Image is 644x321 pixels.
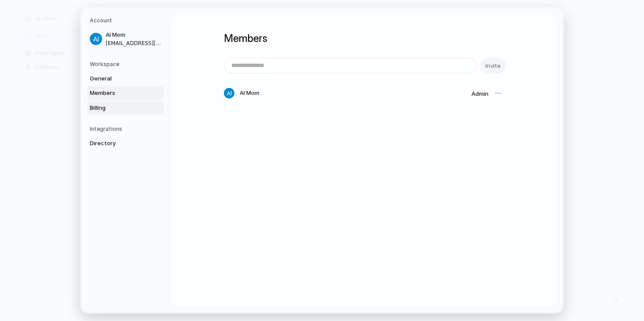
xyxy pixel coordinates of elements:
span: General [90,74,146,83]
a: General [87,72,163,86]
span: Members [90,89,146,98]
a: Members [87,86,163,100]
span: Al Mom [106,31,162,39]
h5: Account [90,17,163,24]
a: Directory [87,136,163,150]
a: Billing [87,101,163,115]
span: Billing [90,104,146,112]
h5: Integrations [90,125,163,133]
h5: Workspace [90,60,163,68]
a: Al Mom[EMAIL_ADDRESS][DOMAIN_NAME] [87,28,163,50]
span: [EMAIL_ADDRESS][DOMAIN_NAME] [106,39,162,47]
h1: Members [224,31,504,46]
span: Admin [471,90,488,97]
span: Directory [90,139,146,148]
span: Al Mom [240,89,259,98]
